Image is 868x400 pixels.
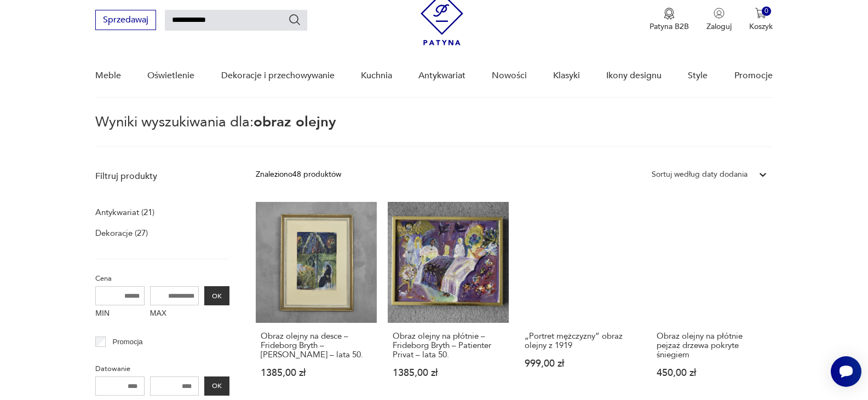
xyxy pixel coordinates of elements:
[649,8,689,32] button: Patyna B2B
[361,55,392,97] a: Kuchnia
[95,305,145,323] label: MIN
[492,55,527,97] a: Nowości
[221,55,335,97] a: Dekoracje i przechowywanie
[606,55,662,97] a: Ikony designu
[261,332,372,360] h3: Obraz olejny na desce – Frideborg Bryth – [PERSON_NAME] – lata 50.
[657,368,768,378] p: 450,00 zł
[749,8,773,32] button: 0Koszyk
[204,286,229,305] button: OK
[762,7,771,16] div: 0
[652,202,773,399] a: Obraz olejny na płótnie pejzaż drzewa pokryte śniegiemObraz olejny na płótnie pejzaż drzewa pokry...
[831,356,861,387] iframe: Smartsupp widget button
[95,225,148,241] a: Dekoracje (27)
[418,55,465,97] a: Antykwariat
[113,336,143,348] p: Promocja
[393,332,504,360] h3: Obraz olejny na płótnie – Frideborg Bryth – Patienter Privat – lata 50.
[256,169,341,181] div: Znaleziono 48 produktów
[525,332,636,350] h3: „Portret mężczyzny” obraz olejny z 1919
[95,205,154,220] a: Antykwariat (21)
[95,273,229,285] p: Cena
[706,8,732,32] button: Zaloguj
[256,202,377,399] a: Obraz olejny na desce – Frideborg Bryth – Finis Lordes – lata 50.Obraz olejny na desce – Fridebor...
[714,8,725,19] img: Ikonka użytkownika
[204,376,229,396] button: OK
[553,55,580,97] a: Klasyki
[520,202,641,399] a: „Portret mężczyzny” obraz olejny z 1919„Portret mężczyzny” obraz olejny z 1919999,00 zł
[664,8,675,20] img: Ikona medalu
[150,305,199,323] label: MAX
[706,21,732,32] p: Zaloguj
[95,115,772,147] p: Wyniki wyszukiwania dla:
[755,8,766,19] img: Ikona koszyka
[525,359,636,368] p: 999,00 zł
[652,169,748,181] div: Sortuj według daty dodania
[734,55,773,97] a: Promocje
[649,21,689,32] p: Patyna B2B
[688,55,708,97] a: Style
[393,368,504,378] p: 1385,00 zł
[254,112,336,132] span: obraz olejny
[657,332,768,360] h3: Obraz olejny na płótnie pejzaż drzewa pokryte śniegiem
[95,10,156,30] button: Sprzedawaj
[749,21,773,32] p: Koszyk
[261,368,372,378] p: 1385,00 zł
[95,363,229,375] p: Datowanie
[95,55,121,97] a: Meble
[288,13,301,26] button: Szukaj
[388,202,509,399] a: Obraz olejny na płótnie – Frideborg Bryth – Patienter Privat – lata 50.Obraz olejny na płótnie – ...
[95,17,156,25] a: Sprzedawaj
[649,8,689,32] a: Ikona medaluPatyna B2B
[147,55,194,97] a: Oświetlenie
[95,170,229,182] p: Filtruj produkty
